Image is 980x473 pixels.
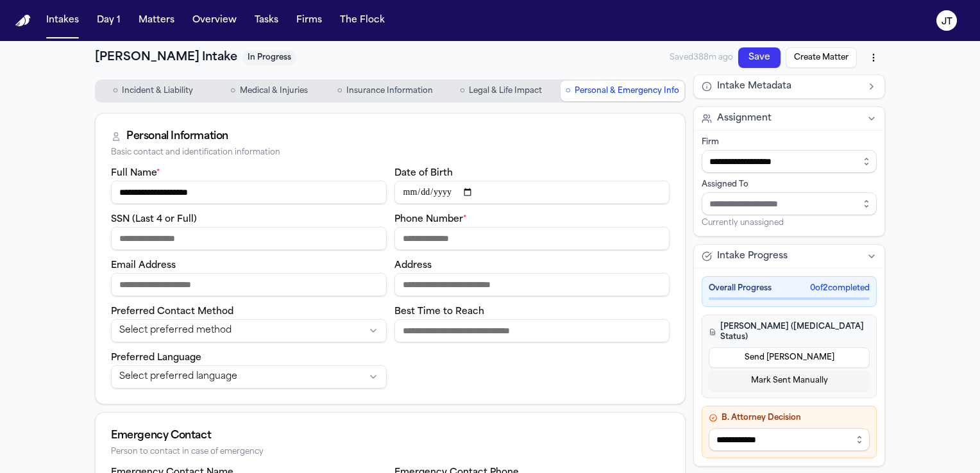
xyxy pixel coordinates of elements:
button: Send [PERSON_NAME] [709,347,870,368]
button: Go to Incident & Liability [96,81,210,101]
input: SSN [111,227,387,250]
button: More actions [862,46,885,69]
label: Preferred Contact Method [111,307,233,317]
label: Preferred Language [111,353,201,363]
button: Go to Insurance Information [328,81,442,101]
label: Address [394,261,432,270]
button: The Flock [335,9,390,32]
button: Go to Personal & Emergency Info [561,81,684,101]
span: Overall Progress [709,283,772,294]
text: JT [942,17,952,26]
span: Insurance Information [346,86,433,96]
span: Incident & Liability [122,86,193,96]
button: Intake Metadata [694,75,884,98]
span: Currently unassigned [702,218,784,228]
div: Basic contact and identification information [111,148,670,158]
div: Emergency Contact [111,428,670,444]
button: Overview [187,9,242,32]
span: Intake Progress [717,250,788,263]
button: Go to Legal & Life Impact [444,81,558,101]
button: Intake Progress [694,245,884,268]
label: Full Name [111,169,160,178]
span: ○ [113,85,118,97]
a: Home [15,15,31,27]
input: Select firm [702,150,877,173]
h4: [PERSON_NAME] ([MEDICAL_DATA] Status) [709,322,870,342]
button: Tasks [249,9,283,32]
button: Intakes [41,9,84,32]
span: ○ [337,85,342,97]
span: ○ [230,85,235,97]
input: Full name [111,181,387,204]
span: Legal & Life Impact [469,86,542,96]
button: Day 1 [92,9,126,32]
div: Personal Information [126,129,228,144]
button: Assignment [694,107,884,130]
h1: [PERSON_NAME] Intake [95,49,237,67]
label: Date of Birth [394,169,453,178]
span: Saved 388m ago [670,53,733,63]
label: SSN (Last 4 or Full) [111,215,197,224]
span: Intake Metadata [717,80,791,93]
label: Phone Number [394,215,467,224]
button: Save [738,47,781,68]
input: Email address [111,273,387,296]
span: ○ [566,85,571,97]
div: Assigned To [702,179,877,190]
input: Phone number [394,227,670,250]
button: Matters [133,9,180,32]
span: ○ [460,85,465,97]
input: Address [394,273,670,296]
span: Assignment [717,112,772,125]
label: Email Address [111,261,176,270]
button: Create Matter [786,47,857,68]
button: Mark Sent Manually [709,370,870,391]
input: Date of birth [394,181,670,204]
span: Medical & Injuries [240,86,308,96]
span: 0 of 2 completed [810,283,870,294]
img: Finch Logo [15,15,31,27]
div: Firm [702,137,877,147]
input: Assign to staff member [702,192,877,215]
button: Firms [291,9,327,32]
input: Best time to reach [394,319,670,342]
div: Person to contact in case of emergency [111,447,670,457]
h4: B. Attorney Decision [709,413,870,423]
span: Personal & Emergency Info [575,86,679,96]
button: Go to Medical & Injuries [212,81,326,101]
label: Best Time to Reach [394,307,484,317]
span: In Progress [242,50,296,65]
